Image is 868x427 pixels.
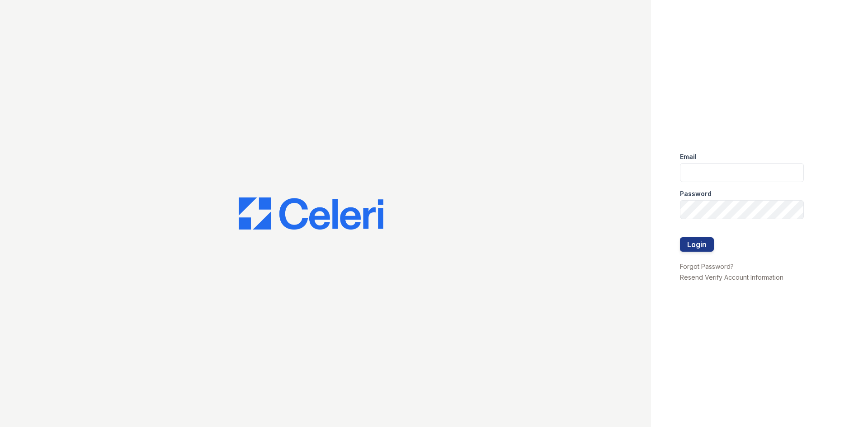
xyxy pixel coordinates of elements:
[680,263,734,270] a: Forgot Password?
[680,273,783,281] a: Resend Verify Account Information
[680,152,697,161] label: Email
[239,197,383,230] img: CE_Logo_Blue-a8612792a0a2168367f1c8372b55b34899dd931a85d93a1a3d3e32e68fde9ad4.png
[680,189,712,198] label: Password
[680,237,714,252] button: Login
